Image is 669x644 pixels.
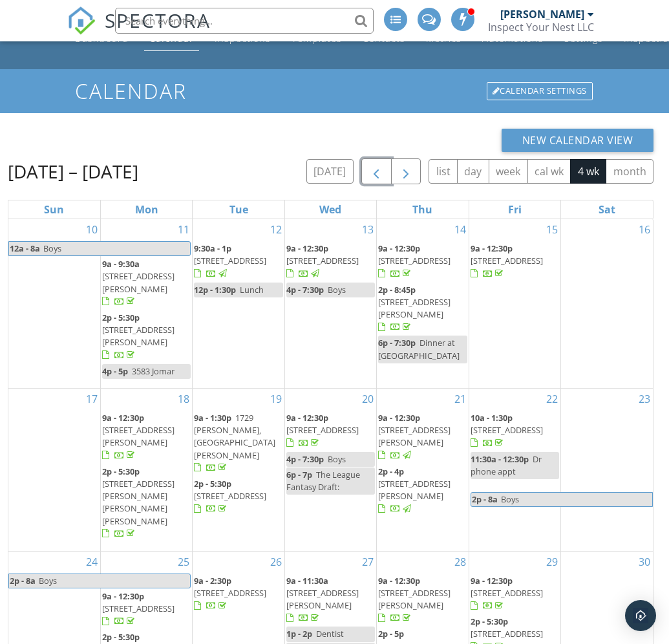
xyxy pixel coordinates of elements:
span: 9a - 12:30p [378,575,420,586]
a: Tuesday [227,200,251,219]
a: Go to August 25, 2025 [175,552,192,572]
button: list [429,159,458,184]
a: Go to August 12, 2025 [268,219,284,240]
a: 2p - 5:30p [STREET_ADDRESS] [194,477,282,517]
span: Lunch [240,284,264,295]
a: 2p - 5:30p [STREET_ADDRESS][PERSON_NAME] [102,312,175,361]
td: Go to August 16, 2025 [561,219,653,388]
span: 2p - 8a [471,493,498,506]
a: Go to August 22, 2025 [544,389,560,409]
a: 2p - 8:45p [STREET_ADDRESS][PERSON_NAME] [378,283,467,336]
span: Boys [39,575,57,586]
a: Go to August 23, 2025 [636,389,653,409]
a: 9a - 12:30p [STREET_ADDRESS] [286,241,375,282]
a: Wednesday [317,200,344,219]
button: cal wk [527,159,571,184]
span: [STREET_ADDRESS][PERSON_NAME] [102,324,175,348]
a: SPECTORA [67,17,211,45]
span: 11:30a - 12:30p [471,453,529,465]
a: Go to August 24, 2025 [83,552,100,572]
a: Go to August 19, 2025 [268,389,284,409]
a: 9a - 9:30a [STREET_ADDRESS][PERSON_NAME] [102,257,191,310]
span: 9a - 12:30p [378,242,420,254]
a: 10a - 1:30p [STREET_ADDRESS] [471,411,559,451]
a: Go to August 17, 2025 [83,389,100,409]
a: Go to August 15, 2025 [544,219,560,240]
span: Dentist [316,628,344,639]
a: 9a - 12:30p [STREET_ADDRESS][PERSON_NAME] [378,575,451,624]
span: [STREET_ADDRESS] [286,424,359,436]
div: Calendar Settings [487,82,593,100]
a: Calendar Settings [485,81,594,102]
a: 2p - 5:30p [STREET_ADDRESS] [194,478,266,514]
a: 9a - 12:30p [STREET_ADDRESS] [378,242,451,279]
td: Go to August 19, 2025 [193,389,284,552]
span: 2p - 5:30p [102,466,140,477]
button: day [457,159,489,184]
span: 2p - 8:45p [378,284,416,295]
span: 2p - 5:30p [102,631,140,643]
h2: [DATE] – [DATE] [8,158,138,184]
a: Sunday [41,200,67,219]
span: [STREET_ADDRESS] [194,587,266,599]
a: Go to August 11, 2025 [175,219,192,240]
a: 9a - 11:30a [STREET_ADDRESS][PERSON_NAME] [286,575,359,624]
a: 9a - 9:30a [STREET_ADDRESS][PERSON_NAME] [102,258,175,307]
span: 12p - 1:30p [194,284,236,295]
a: Monday [133,200,161,219]
span: [STREET_ADDRESS][PERSON_NAME] [378,587,451,611]
span: [STREET_ADDRESS] [286,255,359,266]
span: 9a - 12:30p [471,575,513,586]
a: 9a - 12:30p [STREET_ADDRESS] [471,575,543,611]
td: Go to August 23, 2025 [561,389,653,552]
a: 2p - 8:45p [STREET_ADDRESS][PERSON_NAME] [378,284,451,333]
td: Go to August 18, 2025 [100,389,192,552]
span: 4p - 7:30p [286,453,324,465]
a: 9:30a - 1p [STREET_ADDRESS] [194,241,282,282]
button: month [606,159,653,184]
span: 9a - 2:30p [194,575,231,586]
span: [STREET_ADDRESS] [471,628,543,639]
span: 2p - 8a [9,574,36,588]
button: Previous [361,158,392,185]
input: Search everything... [115,8,374,34]
span: [STREET_ADDRESS] [194,490,266,502]
button: week [489,159,528,184]
span: 3583 Jomar [132,365,175,377]
a: 9a - 1:30p 1729 [PERSON_NAME], [GEOGRAPHIC_DATA][PERSON_NAME] [194,412,275,473]
span: 9a - 12:30p [378,412,420,424]
span: Dinner at [GEOGRAPHIC_DATA] [378,337,460,361]
td: Go to August 11, 2025 [100,219,192,388]
a: Thursday [410,200,435,219]
td: Go to August 12, 2025 [193,219,284,388]
td: Go to August 10, 2025 [8,219,100,388]
span: 9a - 12:30p [102,412,144,424]
a: Go to August 29, 2025 [544,552,560,572]
a: 9a - 12:30p [STREET_ADDRESS] [102,589,191,630]
span: Boys [43,242,61,254]
a: 9a - 12:30p [STREET_ADDRESS] [286,411,375,451]
a: 2p - 4p [STREET_ADDRESS][PERSON_NAME] [378,464,467,517]
a: 9a - 12:30p [STREET_ADDRESS][PERSON_NAME] [378,412,451,461]
a: 2p - 4p [STREET_ADDRESS][PERSON_NAME] [378,466,451,515]
a: 9a - 2:30p [STREET_ADDRESS] [194,575,266,611]
span: [STREET_ADDRESS] [471,424,543,436]
a: 10a - 1:30p [STREET_ADDRESS] [471,412,543,448]
a: 2p - 5:30p [STREET_ADDRESS][PERSON_NAME][PERSON_NAME][PERSON_NAME] [102,466,175,539]
a: 9a - 12:30p [STREET_ADDRESS] [471,242,543,279]
td: Go to August 17, 2025 [8,389,100,552]
span: [STREET_ADDRESS] [471,587,543,599]
span: 9a - 12:30p [286,242,328,254]
a: 2p - 5:30p [STREET_ADDRESS][PERSON_NAME][PERSON_NAME][PERSON_NAME] [102,464,191,542]
span: The League Fantasy Draft: [286,469,360,493]
a: Go to August 27, 2025 [359,552,376,572]
button: Next [391,158,421,185]
a: 2p - 5:30p [STREET_ADDRESS][PERSON_NAME] [102,310,191,363]
a: Go to August 14, 2025 [452,219,469,240]
span: 2p - 5:30p [471,616,508,627]
span: 1p - 2p [286,628,312,639]
span: [STREET_ADDRESS][PERSON_NAME] [378,296,451,320]
span: [STREET_ADDRESS][PERSON_NAME][PERSON_NAME][PERSON_NAME] [102,478,175,527]
a: Go to August 13, 2025 [359,219,376,240]
a: 9a - 12:30p [STREET_ADDRESS][PERSON_NAME] [102,412,175,461]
